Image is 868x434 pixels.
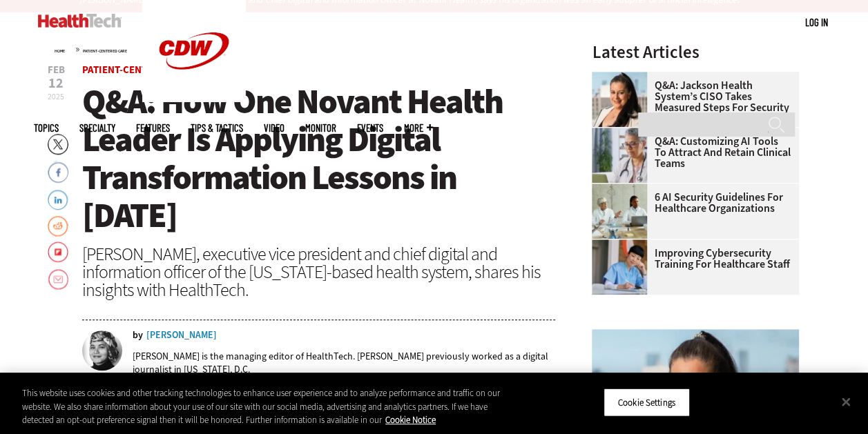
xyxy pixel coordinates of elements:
[805,15,828,30] div: User menu
[82,245,556,299] div: [PERSON_NAME], executive vice president and chief digital and information officer of the [US_STAT...
[831,386,861,417] button: Close
[404,123,433,133] span: More
[22,386,521,427] div: This website uses cookies and other tracking technologies to enhance user experience and to analy...
[592,184,647,239] img: Doctors meeting in the office
[592,128,654,139] a: doctor on laptop
[34,123,59,133] span: Topics
[305,123,336,133] a: MonITor
[357,123,383,133] a: Events
[191,123,243,133] a: Tips & Tactics
[592,239,654,250] a: nurse studying on computer
[133,350,556,376] p: [PERSON_NAME] is the managing editor of HealthTech. [PERSON_NAME] previously worked as a digital ...
[592,248,791,270] a: Improving Cybersecurity Training for Healthcare Staff
[133,331,143,340] span: by
[805,16,828,28] a: Log in
[82,331,122,371] img: Teta-Alim
[38,14,122,28] img: Home
[385,414,436,426] a: More information about your privacy
[592,239,647,295] img: nurse studying on computer
[592,136,791,169] a: Q&A: Customizing AI Tools To Attract and Retain Clinical Teams
[604,388,690,417] button: Cookie Settings
[79,123,115,133] span: Specialty
[592,128,647,183] img: doctor on laptop
[264,123,284,133] a: Video
[142,91,246,106] a: CDW
[592,184,654,195] a: Doctors meeting in the office
[82,79,503,238] span: Q&A: How One Novant Health Leader Is Applying Digital Transformation Lessons in [DATE]
[136,123,170,133] a: Features
[146,331,217,340] a: [PERSON_NAME]
[592,192,791,214] a: 6 AI Security Guidelines for Healthcare Organizations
